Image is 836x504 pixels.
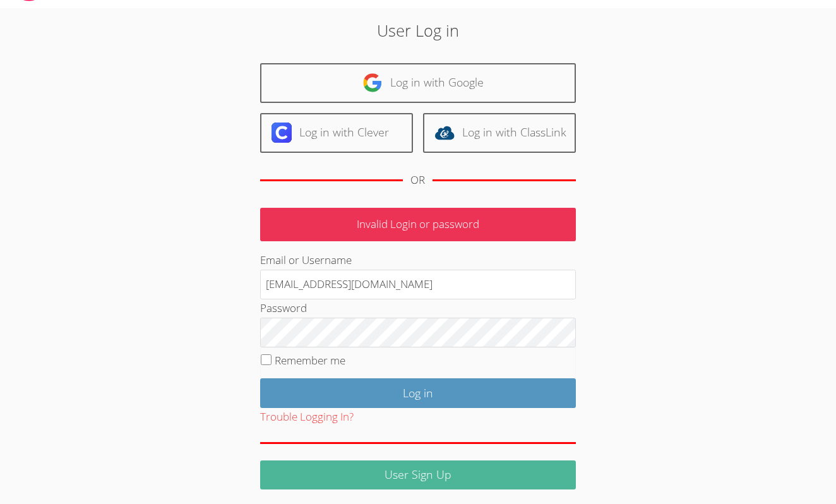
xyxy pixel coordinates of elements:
[423,113,576,153] a: Log in with ClassLink
[260,408,354,426] button: Trouble Logging In?
[193,18,644,42] h2: User Log in
[275,353,345,368] label: Remember me
[260,113,413,153] a: Log in with Clever
[260,253,352,267] label: Email or Username
[260,460,576,490] a: User Sign Up
[260,378,576,408] input: Log in
[260,301,307,315] label: Password
[260,208,576,241] p: Invalid Login or password
[272,123,292,143] img: clever-logo-6eab21bc6e7a338710f1a6ff85c0baf02591cd810cc4098c63d3a4b26e2feb20.svg
[260,63,576,103] a: Log in with Google
[410,171,425,189] div: OR
[434,123,455,143] img: classlink-logo-d6bb404cc1216ec64c9a2012d9dc4662098be43eaf13dc465df04b49fa7ab582.svg
[362,73,383,93] img: google-logo-50288ca7cdecda66e5e0955fdab243c47b7ad437acaf1139b6f446037453330a.svg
